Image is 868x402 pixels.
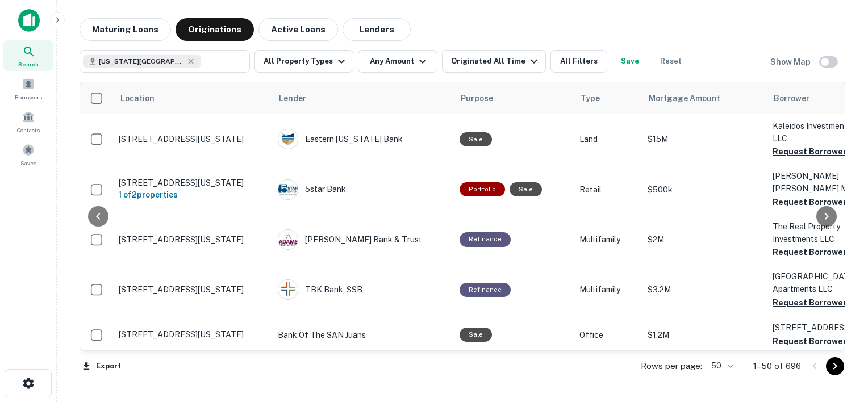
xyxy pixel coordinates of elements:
[278,229,448,250] div: [PERSON_NAME] Bank & Trust
[653,50,689,73] button: Reset
[579,183,636,196] p: Retail
[579,133,636,145] p: Land
[113,82,272,114] th: Location
[258,18,338,41] button: Active Loans
[15,93,42,102] span: Borrowers
[461,91,508,105] span: Purpose
[707,358,735,374] div: 50
[460,328,492,342] div: Sale
[119,134,266,144] p: [STREET_ADDRESS][US_STATE]
[3,139,53,170] a: Saved
[460,283,511,297] div: This loan purpose was for refinancing
[648,133,761,145] p: $15M
[811,311,868,366] iframe: Chat Widget
[176,18,254,41] button: Originations
[3,40,53,71] a: Search
[119,178,266,188] p: [STREET_ADDRESS][US_STATE]
[510,182,542,196] div: Sale
[254,50,353,73] button: All Property Types
[648,233,761,246] p: $2M
[451,55,541,68] div: Originated All Time
[642,82,767,114] th: Mortgage Amount
[272,82,454,114] th: Lender
[773,145,865,158] button: Request Borrower Info
[460,232,511,246] div: This loan purpose was for refinancing
[460,182,505,196] div: This is a portfolio loan with 2 properties
[278,329,448,341] p: Bank Of The SAN Juans
[773,296,865,309] button: Request Borrower Info
[18,60,39,69] span: Search
[579,233,636,246] p: Multifamily
[343,18,411,41] button: Lenders
[826,357,844,375] button: Go to next page
[770,56,812,68] h6: Show Map
[753,359,801,373] p: 1–50 of 696
[579,283,636,296] p: Multifamily
[119,235,266,245] p: [STREET_ADDRESS][US_STATE]
[648,183,761,196] p: $500k
[119,329,266,340] p: [STREET_ADDRESS][US_STATE]
[773,245,865,259] button: Request Borrower Info
[80,18,171,41] button: Maturing Loans
[579,329,636,341] p: Office
[641,359,702,373] p: Rows per page:
[774,91,809,105] span: Borrower
[550,50,607,73] button: All Filters
[581,91,615,105] span: Type
[278,280,298,299] img: picture
[278,180,298,199] img: picture
[278,129,448,149] div: Eastern [US_STATE] Bank
[460,132,492,146] div: Sale
[773,334,865,348] button: Request Borrower Info
[454,82,574,114] th: Purpose
[120,91,169,105] span: Location
[20,158,37,167] span: Saved
[278,230,298,249] img: picture
[648,283,761,296] p: $3.2M
[119,189,266,201] h6: 1 of 2 properties
[278,129,298,149] img: picture
[773,195,865,209] button: Request Borrower Info
[278,279,448,300] div: TBK Bank, SSB
[279,91,306,105] span: Lender
[3,73,53,104] a: Borrowers
[278,179,448,200] div: 5star Bank
[99,56,184,66] span: [US_STATE][GEOGRAPHIC_DATA], [GEOGRAPHIC_DATA], [GEOGRAPHIC_DATA]
[3,106,53,137] a: Contacts
[119,284,266,295] p: [STREET_ADDRESS][US_STATE]
[17,125,40,135] span: Contacts
[648,329,761,341] p: $1.2M
[574,82,642,114] th: Type
[80,358,124,375] button: Export
[612,50,648,73] button: Save your search to get updates of matches that match your search criteria.
[358,50,437,73] button: Any Amount
[442,50,546,73] button: Originated All Time
[18,9,40,32] img: capitalize-icon.png
[649,91,735,105] span: Mortgage Amount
